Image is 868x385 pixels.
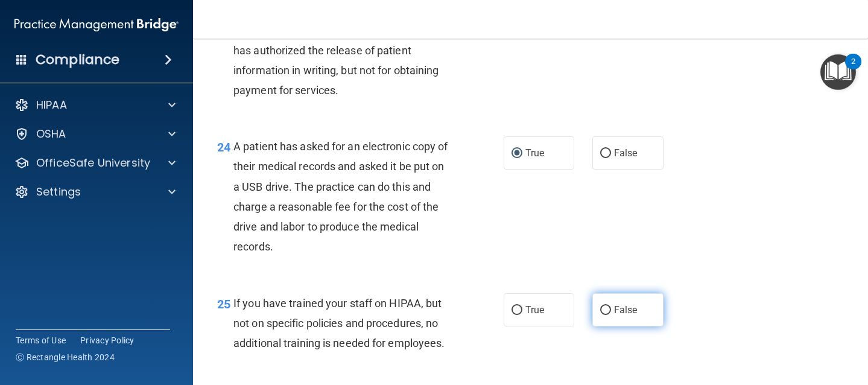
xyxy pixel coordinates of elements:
[512,149,522,158] input: True
[36,185,81,199] p: Settings
[14,13,179,37] img: PMB logo
[614,147,638,159] span: False
[525,147,544,159] span: True
[614,304,638,316] span: False
[80,334,135,346] a: Privacy Policy
[14,127,176,141] a: OSHA
[16,351,115,363] span: Ⓒ Rectangle Health 2024
[233,140,448,253] span: A patient has asked for an electronic copy of their medical records and asked it be put on a USB ...
[233,297,445,349] span: If you have trained your staff on HIPAA, but not on specific policies and procedures, no addition...
[36,98,67,112] p: HIPAA
[217,297,230,311] span: 25
[525,304,544,316] span: True
[14,185,176,199] a: Settings
[217,140,230,154] span: 24
[36,127,66,141] p: OSHA
[600,306,611,315] input: False
[14,156,176,170] a: OfficeSafe University
[820,54,856,90] button: Open Resource Center, 2 new notifications
[14,98,176,112] a: HIPAA
[16,334,66,346] a: Terms of Use
[851,62,855,77] div: 2
[36,51,119,68] h4: Compliance
[600,149,611,158] input: False
[36,156,150,170] p: OfficeSafe University
[512,306,522,315] input: True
